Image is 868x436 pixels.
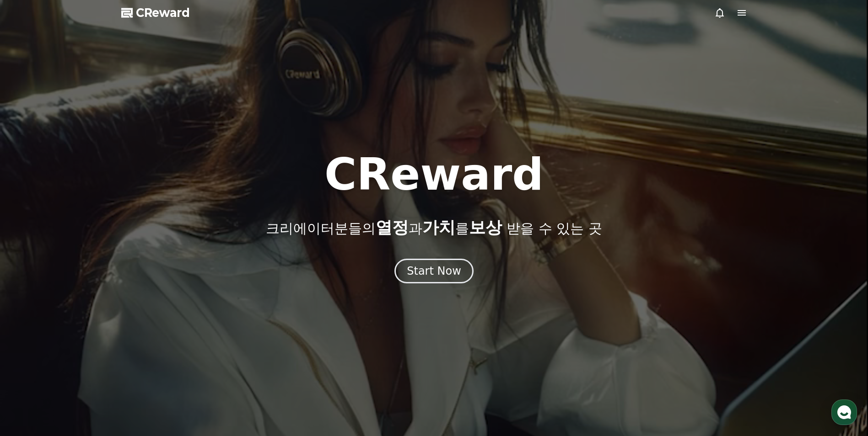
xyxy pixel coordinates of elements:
[422,218,455,237] span: 가치
[469,218,502,237] span: 보상
[376,218,409,237] span: 열정
[121,5,190,20] a: CReward
[266,218,602,237] p: 크리에이터분들의 과 를 받을 수 있는 곳
[136,5,190,20] span: CReward
[394,268,474,276] a: Start Now
[407,264,461,278] div: Start Now
[394,259,474,283] button: Start Now
[324,153,544,197] h1: CReward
